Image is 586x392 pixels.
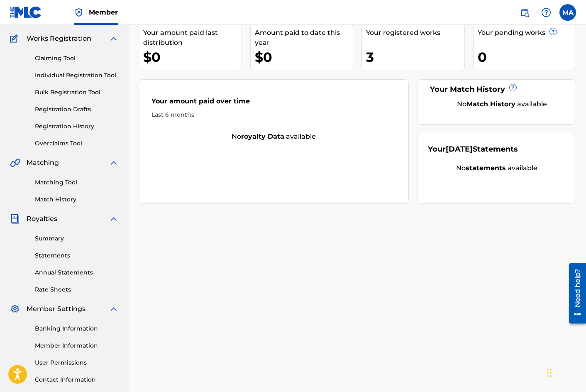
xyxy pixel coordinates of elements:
[143,28,242,48] div: Your amount paid last distribution
[563,260,586,327] iframe: Resource Center
[547,360,552,385] div: Drag
[478,48,576,66] div: 0
[478,28,576,38] div: Your pending works
[109,158,119,168] img: expand
[35,324,119,333] a: Banking Information
[241,132,284,140] strong: royalty data
[366,28,464,38] div: Your registered works
[428,144,518,155] div: Your Statements
[139,132,408,142] div: No available
[538,4,554,21] div: Help
[550,28,557,35] span: ?
[516,4,533,21] a: Public Search
[27,304,85,314] span: Member Settings
[446,145,473,154] span: [DATE]
[35,54,119,63] a: Claiming Tool
[35,139,119,148] a: Overclaims Tool
[109,304,119,314] img: expand
[10,158,20,168] img: Matching
[255,48,353,66] div: $0
[151,96,396,110] div: Your amount paid over time
[35,285,119,294] a: Rate Sheets
[10,304,20,314] img: Member Settings
[89,7,118,17] span: Member
[35,178,119,187] a: Matching Tool
[544,352,586,392] iframe: Chat Widget
[27,158,59,168] span: Matching
[559,4,576,21] div: User Menu
[143,48,242,66] div: $0
[27,34,91,44] span: Works Registration
[35,71,119,80] a: Individual Registration Tool
[35,88,119,97] a: Bulk Registration Tool
[27,214,57,224] span: Royalties
[35,234,119,243] a: Summary
[35,268,119,277] a: Annual Statements
[35,195,119,204] a: Match History
[255,28,353,48] div: Amount paid to date this year
[466,164,506,172] strong: statements
[109,34,119,44] img: expand
[510,84,516,91] span: ?
[35,341,119,350] a: Member Information
[541,7,551,17] img: help
[10,214,20,224] img: Royalties
[438,99,565,109] div: No available
[35,375,119,384] a: Contact Information
[35,122,119,131] a: Registration History
[428,163,565,173] div: No available
[35,358,119,367] a: User Permissions
[109,214,119,224] img: expand
[151,110,396,119] div: Last 6 months
[366,48,464,66] div: 3
[428,84,565,95] div: Your Match History
[74,7,84,17] img: Top Rightsholder
[520,7,530,17] img: search
[35,251,119,260] a: Statements
[35,105,119,114] a: Registration Drafts
[10,6,42,18] img: MLC Logo
[466,100,515,108] strong: Match History
[10,34,21,44] img: Works Registration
